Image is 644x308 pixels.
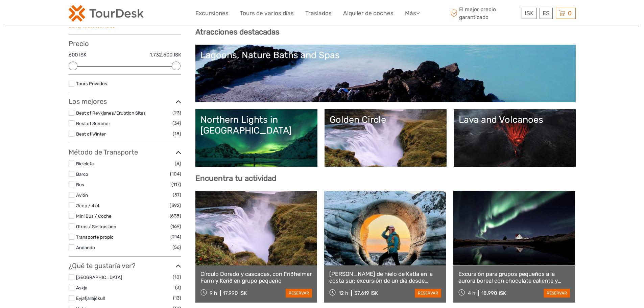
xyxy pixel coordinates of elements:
[329,270,441,284] a: [PERSON_NAME] de hielo de Katla en la costa sur: excursión de un día desde [GEOGRAPHIC_DATA]
[9,12,76,17] p: We're away right now. Please check back later!
[76,121,110,126] a: Best of Summer
[305,8,332,18] a: Traslados
[172,243,181,251] span: (56)
[76,275,122,280] a: [GEOGRAPHIC_DATA]
[69,97,181,105] h3: Los mejores
[175,284,181,291] span: (3)
[200,114,312,162] a: Northern Lights in [GEOGRAPHIC_DATA]
[170,222,181,230] span: (169)
[540,8,553,19] div: ES
[76,192,88,198] a: Avión
[69,262,181,270] h3: ¿Qué te gustaría ver?
[172,109,181,117] span: (23)
[200,50,571,61] div: Lagoons, Nature Baths and Spas
[286,289,312,298] a: reservar
[343,8,393,18] a: Alquiler de coches
[69,5,144,22] img: 120-15d4194f-c635-41b9-a512-a3cb382bfb57_logo_small.png
[76,161,94,166] a: Bicicleta
[415,289,441,298] a: reservar
[175,160,181,167] span: (8)
[210,290,217,296] span: 9 h
[76,295,105,301] a: Eyjafjallajökull
[405,8,420,18] a: Más
[150,51,181,58] label: 1.732.500 ISK
[200,270,312,284] a: Círculo Dorado y cascadas, con Friðheimar Farm y Kerið en grupo pequeño
[458,270,570,284] a: Excursión para grupos pequeños a la aurora boreal con chocolate caliente y fotos gratis
[76,203,99,208] a: Jeep / 4x4
[223,290,247,296] div: 17.990 ISK
[459,114,571,125] div: Lava and Volcanoes
[76,81,107,86] a: Tours Privados
[76,285,87,290] a: Askja
[76,234,114,240] a: Transporte propio
[330,114,442,162] a: Golden Circle
[76,182,84,187] a: Bus
[525,10,533,17] span: ISK
[459,114,571,162] a: Lava and Volcanoes
[195,27,279,37] b: Atracciones destacadas
[173,130,181,138] span: (18)
[172,119,181,127] span: (34)
[76,171,88,177] a: Barco
[468,290,475,296] span: 4 h
[481,290,506,296] div: 18.990 ISK
[76,131,106,137] a: Best of Winter
[78,10,86,19] button: Open LiveChat chat widget
[339,290,348,296] span: 12 h
[200,50,571,97] a: Lagoons, Nature Baths and Spas
[173,294,181,302] span: (13)
[567,10,573,17] span: 0
[240,8,294,18] a: Tours de varios días
[354,290,378,296] div: 37.619 ISK
[330,114,442,125] div: Golden Circle
[170,170,181,178] span: (104)
[76,245,95,250] a: Andando
[449,6,520,21] span: El mejor precio garantizado
[170,233,181,241] span: (214)
[69,51,87,58] label: 600 ISK
[173,273,181,281] span: (10)
[170,212,181,220] span: (638)
[76,213,112,219] a: Mini Bus / Coche
[69,148,181,156] h3: Método de Transporte
[170,202,181,209] span: (392)
[195,8,229,18] a: Excursiones
[69,40,181,48] h3: Precio
[195,174,276,183] b: Encuentra tu actividad
[200,114,312,136] div: Northern Lights in [GEOGRAPHIC_DATA]
[76,110,146,116] a: Best of Reykjanes/Eruption Sites
[171,181,181,188] span: (117)
[173,191,181,199] span: (57)
[76,224,116,229] a: Otros / Sin traslado
[544,289,570,298] a: reservar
